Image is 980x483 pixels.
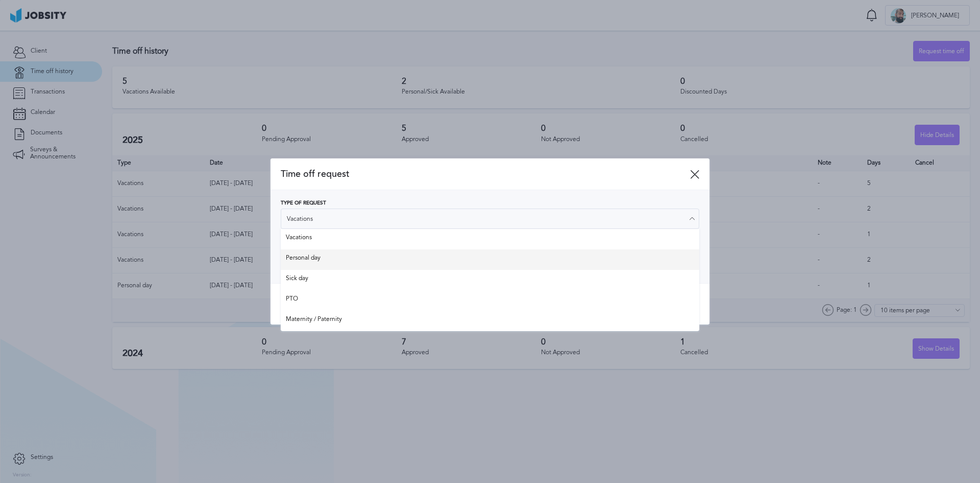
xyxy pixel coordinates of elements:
span: Sick day [286,275,694,285]
span: Maternity / Paternity [286,316,694,326]
span: PTO [286,295,694,306]
span: Time off request [281,169,690,179]
span: Personal day [286,255,694,265]
span: Vacations [286,234,694,244]
span: Type of Request [281,200,326,206]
